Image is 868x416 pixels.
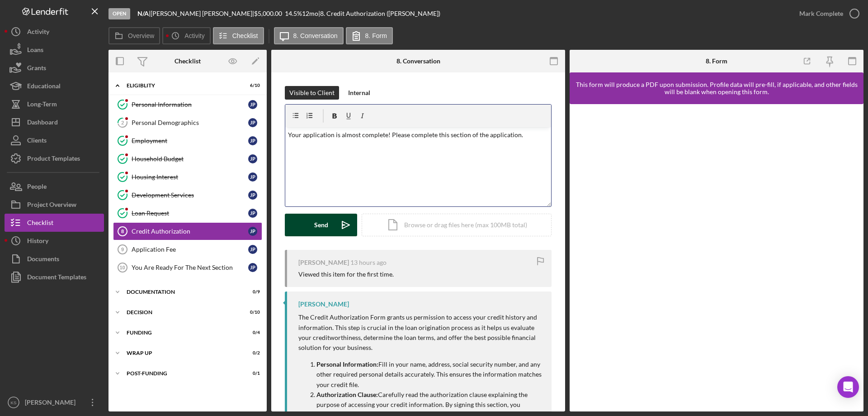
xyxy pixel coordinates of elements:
[365,32,387,39] label: 8. Form
[151,10,254,17] div: [PERSON_NAME] [PERSON_NAME] |
[248,154,257,163] div: J P
[244,330,260,335] div: 0 / 4
[396,57,440,65] div: 8. Conversation
[23,393,81,414] div: [PERSON_NAME]
[244,310,260,315] div: 0 / 10
[244,350,260,356] div: 0 / 2
[127,330,237,335] div: Funding
[285,10,302,17] div: 14.5 %
[127,310,237,315] div: Decision
[113,114,262,132] a: 2Personal DemographicsJP
[344,86,375,100] button: Internal
[127,289,237,295] div: Documentation
[837,376,859,398] div: Open Intercom Messenger
[113,132,262,150] a: EmploymentJP
[137,10,151,17] div: |
[132,264,248,271] div: You Are Ready For The Next Section
[248,118,257,127] div: J P
[314,214,328,236] div: Send
[137,10,149,17] b: N/A
[248,245,257,254] div: J P
[119,265,125,270] tspan: 10
[121,247,124,252] tspan: 9
[248,136,257,145] div: J P
[132,101,248,108] div: Personal Information
[248,263,257,272] div: J P
[248,209,257,218] div: J P
[244,83,260,88] div: 6 / 10
[254,10,285,17] div: $5,000.00
[132,119,248,126] div: Personal Demographics
[316,359,542,390] p: Fill in your name, address, social security number, and any other required personal details accur...
[244,289,260,295] div: 0 / 9
[113,186,262,204] a: Development ServicesJP
[316,360,378,368] strong: Personal Information:
[162,27,210,44] button: Activity
[289,86,335,100] div: Visible to Client
[348,86,370,100] div: Internal
[113,168,262,186] a: Housing InterestJP
[298,312,542,353] p: The Credit Authorization Form grants us permission to access your credit history and information....
[184,32,204,39] label: Activity
[132,191,248,199] div: Development Services
[127,371,237,376] div: Post-Funding
[121,229,124,234] tspan: 8
[113,240,262,258] a: 9Application FeeJP
[274,27,344,44] button: 8. Conversation
[799,5,843,23] div: Mark Complete
[248,100,257,109] div: J P
[113,96,262,114] a: Personal InformationJP
[127,83,237,88] div: Eligiblity
[293,32,338,39] label: 8. Conversation
[132,246,248,253] div: Application Fee
[132,210,248,217] div: Loan Request
[108,27,160,44] button: Overview
[706,57,727,65] div: 8. Form
[108,8,130,19] div: Open
[121,120,124,125] tspan: 2
[127,350,237,356] div: Wrap up
[302,10,318,17] div: 12 mo
[790,5,863,23] button: Mark Complete
[579,113,855,402] iframe: Lenderfit form
[5,393,104,411] button: KS[PERSON_NAME]
[232,32,258,39] label: Checklist
[113,258,262,277] a: 10You Are Ready For The Next SectionJP
[574,81,859,96] div: This form will produce a PDF upon submission. Profile data will pre-fill, if applicable, and othe...
[288,130,549,140] p: Your application is almost complete! Please complete this section of the application.
[285,86,339,100] button: Visible to Client
[248,172,257,182] div: J P
[248,191,257,200] div: J P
